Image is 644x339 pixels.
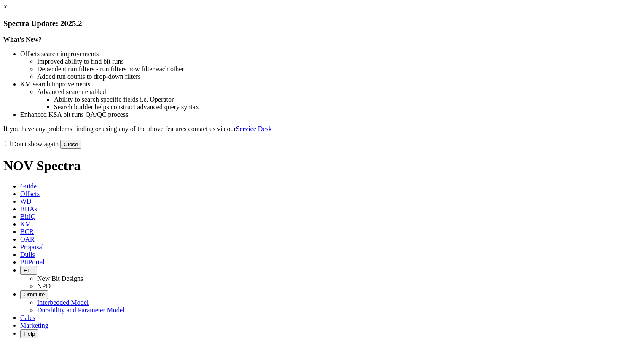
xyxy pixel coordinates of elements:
[20,205,37,213] span: BHAs
[20,221,31,228] span: KM
[37,88,641,96] li: Advanced search enabled
[236,125,272,132] a: Service Desk
[37,282,51,290] a: NPD
[20,183,37,190] span: Guide
[37,58,641,65] li: Improved ability to find bit runs
[54,103,641,111] li: Search builder helps construct advanced query syntax
[24,291,45,298] span: OrbitLite
[37,299,89,306] a: Interbedded Model
[20,251,35,258] span: Dulls
[37,275,83,282] a: New Bit Designs
[20,314,35,321] span: Calcs
[20,236,35,243] span: OAR
[3,36,42,43] strong: What's New?
[20,50,641,58] li: Offsets search improvements
[20,258,45,266] span: BitPortal
[24,331,35,337] span: Help
[3,19,641,28] h3: Spectra Update: 2025.2
[60,140,81,149] button: Close
[37,65,641,73] li: Dependent run filters - run filters now filter each other
[37,73,641,81] li: Added run counts to drop-down filters
[20,322,48,329] span: Marketing
[20,81,641,88] li: KM search improvements
[20,243,44,250] span: Proposal
[20,198,32,205] span: WD
[20,111,641,118] li: Enhanced KSA bit runs QA/QC process
[37,307,125,314] a: Durability and Parameter Model
[3,3,7,11] a: ×
[24,267,34,274] span: FTT
[20,213,35,220] span: BitIQ
[5,141,11,146] input: Don't show again
[20,228,34,235] span: BCR
[54,96,641,103] li: Ability to search specific fields i.e. Operator
[3,158,641,174] h1: NOV Spectra
[3,125,641,133] p: If you have any problems finding or using any of the above features contact us via our
[20,190,40,197] span: Offsets
[3,140,59,148] label: Don't show again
